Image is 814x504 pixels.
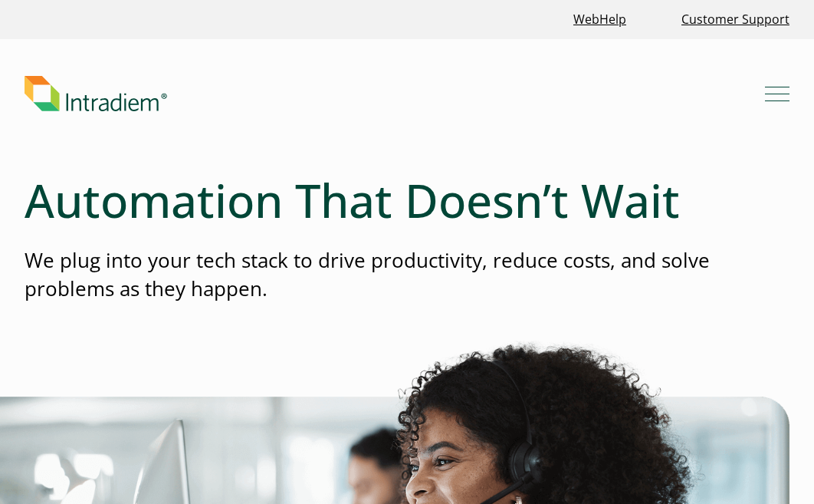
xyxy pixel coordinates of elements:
[567,3,632,36] a: Link opens in a new window
[25,246,789,304] p: We plug into your tech stack to drive productivity, reduce costs, and solve problems as they happen.
[765,81,789,106] button: Mobile Navigation Button
[675,3,796,36] a: Customer Support
[25,76,765,111] a: Link to homepage of Intradiem
[25,173,789,228] h1: Automation That Doesn’t Wait
[25,76,167,111] img: Intradiem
